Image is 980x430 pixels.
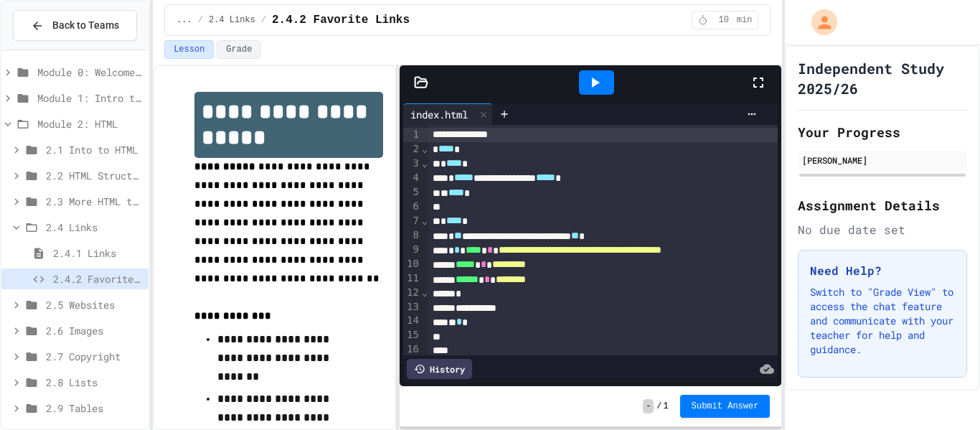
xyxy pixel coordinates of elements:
span: 2.4.1 Links [53,246,143,261]
div: 11 [403,271,421,286]
span: Module 2: HTML [37,116,143,131]
span: 2.2 HTML Structure [46,168,143,183]
span: 2.4.2 Favorite Links [272,11,410,29]
span: Back to Teams [52,18,119,33]
div: 10 [403,257,421,271]
span: 2.4 Links [209,14,255,26]
div: 2 [403,142,421,156]
span: 2.4.2 Favorite Links [53,271,143,286]
div: 5 [403,185,421,200]
span: Fold line [421,215,428,226]
h1: Independent Study 2025/26 [798,58,967,98]
span: 2.9 Tables [46,401,143,416]
span: Module 1: Intro to the Web [37,90,143,106]
span: min [737,14,753,26]
span: 10 [712,14,735,26]
div: 12 [403,286,421,300]
button: Back to Teams [13,10,137,41]
div: 4 [403,171,421,185]
div: 13 [403,300,421,314]
span: 1 [664,401,669,412]
div: index.html [403,103,493,125]
h3: Need Help? [810,262,955,279]
span: / [656,401,661,412]
span: 2.1 Into to HTML [46,142,143,157]
span: 2.5 Websites [46,297,143,312]
span: Submit Answer [692,401,759,412]
span: Fold line [421,286,428,298]
div: 14 [403,314,421,328]
button: Submit Answer [680,395,771,418]
span: ... [176,14,192,26]
span: 2.4 Links [46,220,143,235]
div: 3 [403,156,421,171]
span: 2.7 Copyright [46,349,143,364]
div: History [407,359,472,379]
span: Module 0: Welcome to Web Development [37,65,143,80]
span: 2.6 Images [46,323,143,338]
div: My Account [796,6,841,39]
div: No due date set [798,221,967,238]
p: Switch to "Grade View" to access the chat feature and communicate with your teacher for help and ... [810,285,955,357]
div: 7 [403,214,421,228]
span: Fold line [421,157,428,169]
div: 8 [403,228,421,243]
div: 1 [403,128,421,142]
span: - [643,399,654,413]
div: 16 [403,342,421,357]
span: / [198,14,203,26]
div: [PERSON_NAME] [802,154,963,167]
span: 2.8 Lists [46,375,143,390]
span: 2.3 More HTML tags [46,194,143,209]
span: Fold line [421,143,428,154]
button: Grade [217,40,261,59]
h2: Your Progress [798,122,967,142]
h2: Assignment Details [798,195,967,215]
div: index.html [403,107,475,122]
div: 6 [403,200,421,214]
div: 15 [403,328,421,342]
div: 9 [403,243,421,257]
span: / [261,14,266,26]
button: Lesson [164,40,214,59]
